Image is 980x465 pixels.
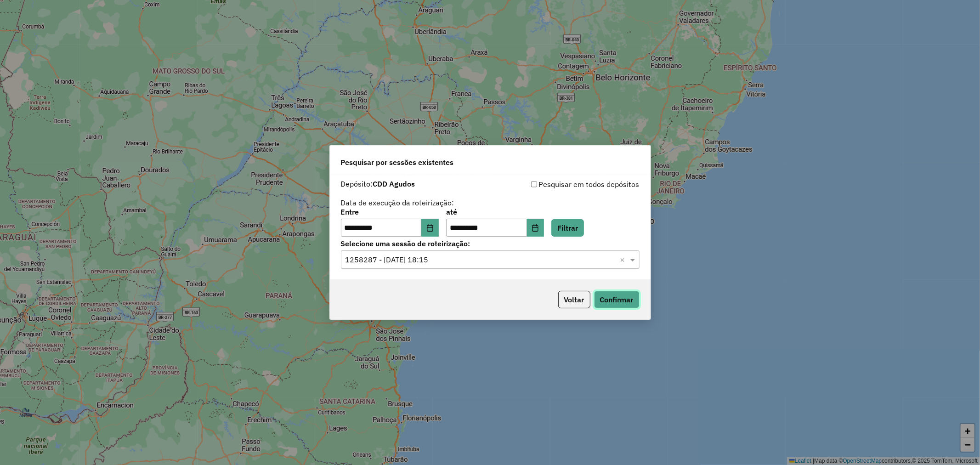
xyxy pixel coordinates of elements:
[341,178,415,189] label: Depósito:
[527,219,544,237] button: Choose Date
[594,291,640,308] button: Confirmar
[373,179,415,188] strong: CDD Agudos
[421,219,439,237] button: Choose Date
[341,238,640,249] label: Selecione uma sessão de roteirização:
[341,197,454,208] label: Data de execução da roteirização:
[558,291,590,308] button: Voltar
[341,157,454,168] span: Pesquisar por sessões existentes
[620,254,628,265] span: Clear all
[341,206,439,217] label: Entre
[446,206,544,217] label: até
[490,179,640,190] div: Pesquisar em todos depósitos
[551,219,584,237] button: Filtrar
